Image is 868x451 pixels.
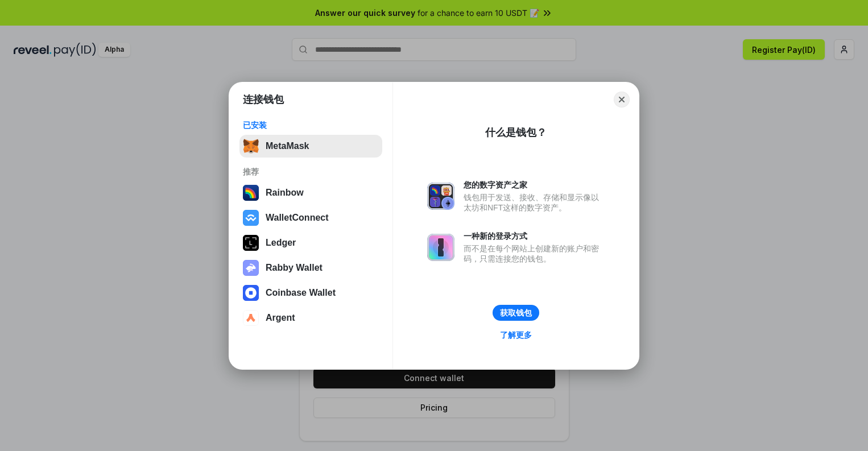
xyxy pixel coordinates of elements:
img: svg+xml,%3Csvg%20xmlns%3D%22http%3A%2F%2Fwww.w3.org%2F2000%2Fsvg%22%20fill%3D%22none%22%20viewBox... [243,260,259,276]
img: svg+xml,%3Csvg%20width%3D%22120%22%20height%3D%22120%22%20viewBox%3D%220%200%20120%20120%22%20fil... [243,185,259,201]
div: Coinbase Wallet [266,288,336,298]
div: 而不是在每个网站上创建新的账户和密码，只需连接您的钱包。 [464,243,605,264]
img: svg+xml,%3Csvg%20xmlns%3D%22http%3A%2F%2Fwww.w3.org%2F2000%2Fsvg%22%20fill%3D%22none%22%20viewBox... [427,183,454,210]
button: Ledger [239,231,382,254]
img: svg+xml,%3Csvg%20xmlns%3D%22http%3A%2F%2Fwww.w3.org%2F2000%2Fsvg%22%20fill%3D%22none%22%20viewBox... [427,234,454,261]
button: Argent [239,307,382,329]
h1: 连接钱包 [243,93,284,106]
button: Coinbase Wallet [239,282,382,304]
a: 了解更多 [493,328,539,342]
div: 了解更多 [500,330,532,340]
div: Ledger [266,238,296,248]
div: 推荐 [243,167,379,177]
img: svg+xml,%3Csvg%20width%3D%2228%22%20height%3D%2228%22%20viewBox%3D%220%200%2028%2028%22%20fill%3D... [243,310,259,326]
div: WalletConnect [266,213,329,223]
div: 获取钱包 [500,308,532,318]
button: MetaMask [239,135,382,158]
div: MetaMask [266,141,309,151]
img: svg+xml,%3Csvg%20xmlns%3D%22http%3A%2F%2Fwww.w3.org%2F2000%2Fsvg%22%20width%3D%2228%22%20height%3... [243,235,259,251]
button: Close [614,92,630,107]
div: Argent [266,313,295,323]
button: WalletConnect [239,206,382,229]
div: 钱包用于发送、接收、存储和显示像以太坊和NFT这样的数字资产。 [464,192,605,213]
div: 已安装 [243,120,379,130]
button: Rainbow [239,181,382,204]
div: 一种新的登录方式 [464,231,605,241]
img: svg+xml,%3Csvg%20fill%3D%22none%22%20height%3D%2233%22%20viewBox%3D%220%200%2035%2033%22%20width%... [243,138,259,154]
button: Rabby Wallet [239,256,382,279]
button: 获取钱包 [493,305,539,321]
div: 什么是钱包？ [485,126,547,139]
div: Rabby Wallet [266,263,323,273]
img: svg+xml,%3Csvg%20width%3D%2228%22%20height%3D%2228%22%20viewBox%3D%220%200%2028%2028%22%20fill%3D... [243,210,259,226]
div: 您的数字资产之家 [464,180,605,190]
div: Rainbow [266,188,304,198]
img: svg+xml,%3Csvg%20width%3D%2228%22%20height%3D%2228%22%20viewBox%3D%220%200%2028%2028%22%20fill%3D... [243,285,259,301]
